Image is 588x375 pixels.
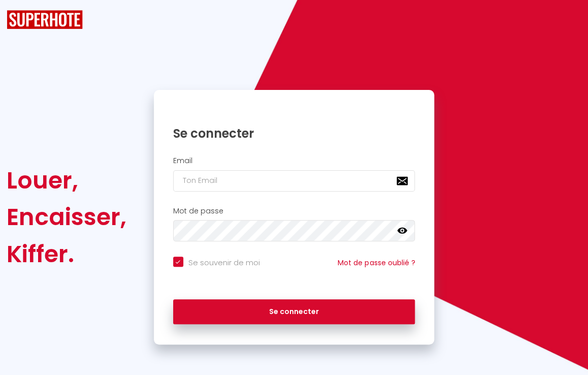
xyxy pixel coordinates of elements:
h2: Email [173,157,415,165]
button: Se connecter [173,299,415,325]
div: Louer, [7,162,126,199]
a: Mot de passe oublié ? [338,258,415,268]
img: SuperHote logo [7,10,83,29]
input: Ton Email [173,170,415,192]
h2: Mot de passe [173,207,415,215]
div: Kiffer. [7,236,126,272]
h1: Se connecter [173,126,415,141]
div: Encaisser, [7,199,126,235]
